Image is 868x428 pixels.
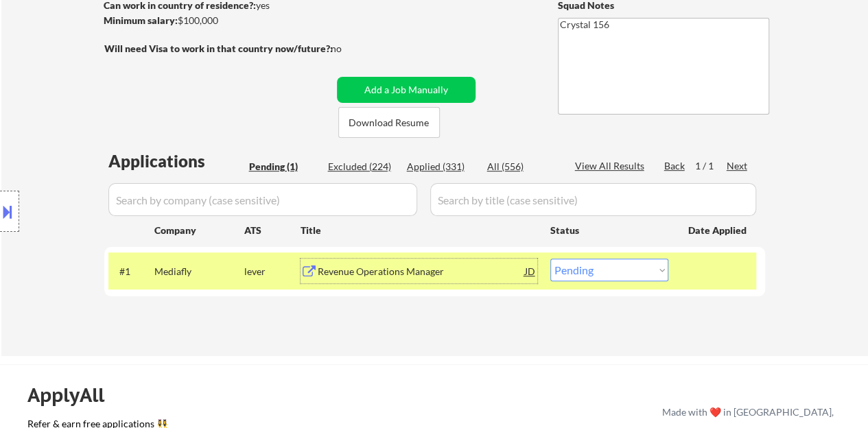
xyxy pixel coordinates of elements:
input: Search by company (case sensitive) [108,183,417,216]
button: Add a Job Manually [337,77,476,103]
div: ApplyAll [27,383,120,407]
div: Pending (1) [249,160,318,174]
div: Status [550,217,668,242]
button: Download Resume [338,107,440,138]
input: Search by title (case sensitive) [430,183,756,216]
div: Back [664,159,686,173]
div: 1 / 1 [695,159,727,173]
div: All (556) [487,160,556,174]
div: ATS [244,224,301,237]
strong: Will need Visa to work in that country now/future?: [104,43,333,54]
div: Revenue Operations Manager [318,265,525,278]
div: JD [524,259,537,283]
div: Next [727,159,749,173]
div: Date Applied [688,224,749,237]
div: $100,000 [104,14,332,27]
div: View All Results [575,159,648,173]
div: Excluded (224) [328,160,397,174]
strong: Minimum salary: [104,14,178,26]
div: no [331,42,370,56]
div: Applied (331) [407,160,476,174]
div: lever [244,265,301,278]
div: Title [301,224,537,237]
